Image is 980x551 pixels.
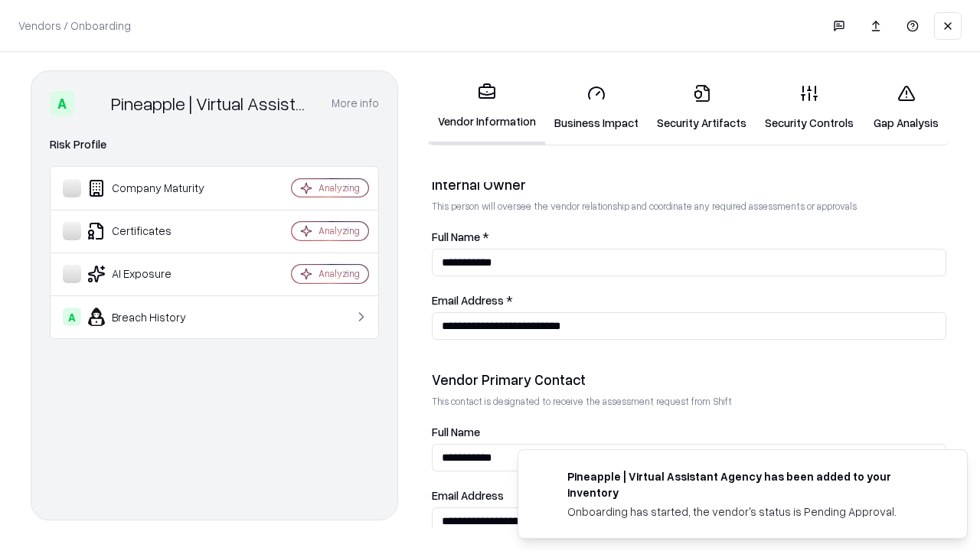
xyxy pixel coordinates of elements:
div: Pineapple | Virtual Assistant Agency [111,91,313,116]
div: A [63,308,81,326]
p: Vendors / Onboarding [18,18,131,34]
div: Analyzing [318,224,360,237]
a: Security Controls [756,72,863,143]
div: Analyzing [318,181,360,194]
div: Breach History [63,308,246,326]
a: Vendor Information [429,70,545,145]
label: Full Name * [432,231,946,243]
label: Email Address * [432,295,946,306]
a: Business Impact [545,72,648,143]
div: Risk Profile [50,135,379,154]
label: Email Address [432,490,946,501]
div: Onboarding has started, the vendor's status is Pending Approval. [567,504,930,520]
div: Certificates [63,222,246,240]
button: More info [332,90,379,117]
div: A [50,91,74,116]
div: Analyzing [318,267,360,280]
label: Full Name [432,426,946,438]
div: Vendor Primary Contact [432,370,946,389]
img: trypineapple.com [537,468,555,487]
a: Security Artifacts [648,72,756,143]
div: Internal Owner [432,175,946,194]
p: This person will oversee the vendor relationship and coordinate any required assessments or appro... [432,200,946,213]
a: Gap Analysis [863,72,949,143]
p: This contact is designated to receive the assessment request from Shift [432,395,946,408]
img: Pineapple | Virtual Assistant Agency [80,91,105,116]
div: Company Maturity [63,179,246,197]
div: AI Exposure [63,265,246,283]
div: Pineapple | Virtual Assistant Agency has been added to your inventory [567,468,930,500]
